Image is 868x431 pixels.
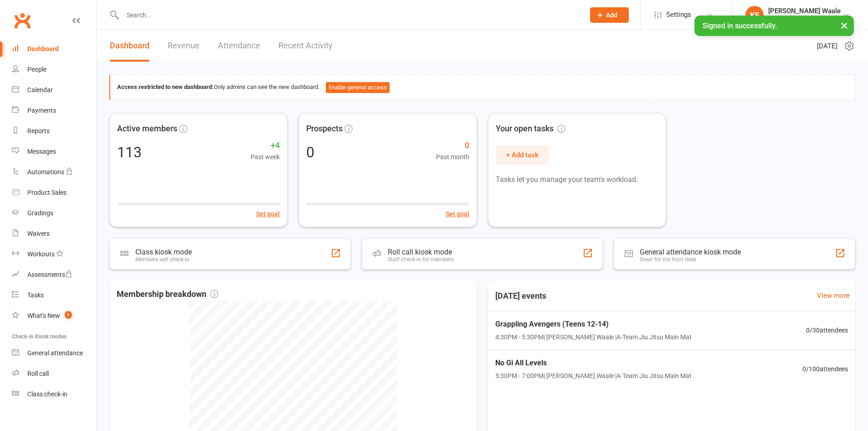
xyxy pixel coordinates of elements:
input: Search... [120,9,578,21]
h3: [DATE] events [488,288,554,304]
span: 5:30PM - 7:00PM | [PERSON_NAME] Waale | A-Team Jiu Jitsu Main Mat [495,371,692,381]
span: 1 [65,311,72,319]
span: Settings [666,5,691,25]
span: [DATE] [817,41,837,52]
a: Assessments [12,265,96,285]
span: Prospects [306,122,343,135]
div: Waivers [27,230,50,237]
div: Members self check-in [135,256,192,263]
a: Workouts [12,244,96,265]
div: General attendance kiosk mode [640,248,741,256]
a: Recent Activity [278,30,333,62]
div: Calendar [27,86,53,93]
button: Set goal [446,209,469,219]
div: A-Team Jiu Jitsu [768,15,841,23]
span: 0 / 100 attendees [802,364,848,374]
div: Automations [27,168,64,176]
div: Tasks [27,291,44,299]
button: × [836,16,853,35]
div: Product Sales [27,189,67,196]
div: Staff check-in for members [388,256,454,263]
div: Assessments [27,271,72,278]
a: Roll call [12,363,96,384]
div: Reports [27,127,50,135]
div: Class kiosk mode [135,248,192,256]
a: Waivers [12,223,96,244]
button: Set goal [256,209,280,219]
div: Payments [27,107,56,114]
div: Only admins can see the new dashboard. [117,82,848,93]
a: Gradings [12,203,96,223]
div: Great for the front desk [640,256,741,263]
div: Roll call [27,370,49,377]
div: What's New [27,312,60,319]
a: Reports [12,121,96,141]
a: Class kiosk mode [12,384,96,405]
button: Add [590,7,629,23]
div: Workouts [27,250,55,258]
span: Past week [251,152,280,162]
a: What's New1 [12,306,96,326]
a: Messages [12,141,96,162]
div: Roll call kiosk mode [388,248,454,256]
strong: Access restricted to new dashboard: [117,83,214,90]
a: Tasks [12,285,96,306]
span: No Gi All Levels [495,357,692,369]
div: People [27,66,46,73]
div: 113 [117,145,142,160]
div: Gradings [27,209,53,217]
div: 0 [306,145,314,160]
span: Signed in successfully. [703,21,777,30]
a: Clubworx [11,9,34,32]
span: 0 / 30 attendees [806,325,848,335]
div: Dashboard [27,45,59,52]
p: Tasks let you manage your team's workload. [496,174,658,186]
span: Past month [436,152,469,162]
div: KE [745,6,764,24]
span: 4:30PM - 5:30PM | [PERSON_NAME] Waale | A-Team Jiu Jitsu Main Mat [495,332,692,342]
a: Attendance [218,30,260,62]
span: Active members [117,122,177,135]
div: Class check-in [27,390,67,398]
a: People [12,59,96,80]
a: View more [817,290,850,301]
span: Grappling Avengers (Teens 12-14) [495,318,692,330]
div: Messages [27,148,56,155]
a: General attendance kiosk mode [12,343,96,363]
a: Product Sales [12,182,96,203]
a: Dashboard [12,39,96,59]
div: [PERSON_NAME] Waale [768,7,841,15]
span: +4 [251,139,280,152]
span: Add [606,11,617,19]
button: Enable general access [326,82,390,93]
span: 0 [436,139,469,152]
a: Dashboard [110,30,149,62]
div: General attendance [27,349,83,357]
a: Revenue [168,30,200,62]
span: Membership breakdown [117,288,218,301]
a: Calendar [12,80,96,100]
a: Automations [12,162,96,182]
span: Your open tasks [496,122,565,135]
a: Payments [12,100,96,121]
button: + Add task [496,145,549,165]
